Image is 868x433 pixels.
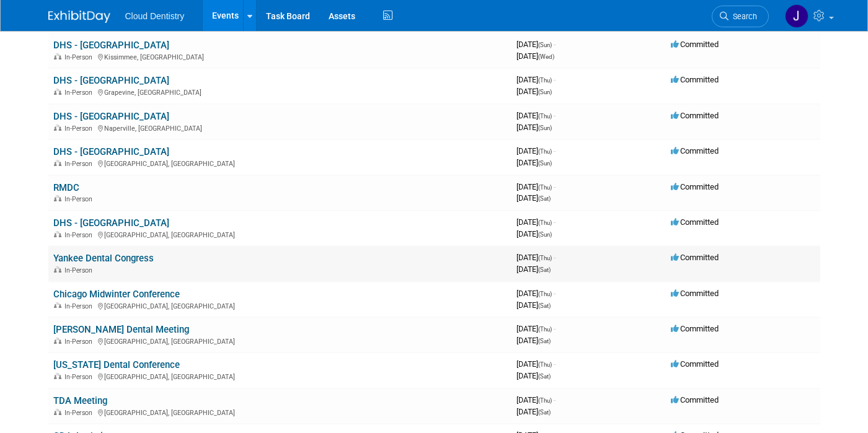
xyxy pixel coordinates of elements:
[53,395,107,406] a: TDA Meeting
[538,266,551,273] span: (Sat)
[64,302,96,310] span: In-Person
[53,289,180,300] a: Chicago Midwinter Conference
[554,182,556,191] span: -
[538,77,552,84] span: (Thu)
[538,255,552,261] span: (Thu)
[516,300,551,310] span: [DATE]
[538,195,551,202] span: (Sat)
[54,160,61,166] img: In-Person Event
[538,184,552,191] span: (Thu)
[516,336,551,345] span: [DATE]
[54,53,61,59] img: In-Person Event
[671,182,719,191] span: Committed
[53,300,507,310] div: [GEOGRAPHIC_DATA], [GEOGRAPHIC_DATA]
[53,123,507,133] div: Naperville, [GEOGRAPHIC_DATA]
[54,125,61,131] img: In-Person Event
[554,146,556,155] span: -
[516,289,556,298] span: [DATE]
[538,42,552,48] span: (Sun)
[516,395,556,405] span: [DATE]
[53,371,507,381] div: [GEOGRAPHIC_DATA], [GEOGRAPHIC_DATA]
[785,4,808,28] img: Jessica Estrada
[538,338,551,344] span: (Sat)
[554,324,556,333] span: -
[516,371,551,380] span: [DATE]
[538,291,552,297] span: (Thu)
[53,51,507,61] div: Kissimmee, [GEOGRAPHIC_DATA]
[53,324,189,335] a: [PERSON_NAME] Dental Meeting
[516,359,556,369] span: [DATE]
[54,266,61,273] img: In-Person Event
[64,373,96,381] span: In-Person
[671,75,719,84] span: Committed
[64,338,96,346] span: In-Person
[53,336,507,346] div: [GEOGRAPHIC_DATA], [GEOGRAPHIC_DATA]
[554,217,556,227] span: -
[671,111,719,120] span: Committed
[538,148,552,155] span: (Thu)
[516,51,554,61] span: [DATE]
[728,12,757,21] span: Search
[554,111,556,120] span: -
[54,338,61,344] img: In-Person Event
[125,11,185,21] span: Cloud Dentistry
[53,87,507,97] div: Grapevine, [GEOGRAPHIC_DATA]
[516,123,552,132] span: [DATE]
[53,217,169,229] a: DHS - [GEOGRAPHIC_DATA]
[516,87,552,96] span: [DATE]
[671,40,719,49] span: Committed
[671,253,719,262] span: Committed
[554,253,556,262] span: -
[54,195,61,201] img: In-Person Event
[516,40,556,49] span: [DATE]
[53,182,79,193] a: RMDC
[516,158,552,167] span: [DATE]
[538,302,551,309] span: (Sat)
[516,324,556,333] span: [DATE]
[53,158,507,168] div: [GEOGRAPHIC_DATA], [GEOGRAPHIC_DATA]
[54,373,61,379] img: In-Person Event
[538,89,552,95] span: (Sun)
[53,111,169,122] a: DHS - [GEOGRAPHIC_DATA]
[554,395,556,405] span: -
[538,326,552,333] span: (Thu)
[53,229,507,239] div: [GEOGRAPHIC_DATA], [GEOGRAPHIC_DATA]
[64,409,96,417] span: In-Person
[53,146,169,157] a: DHS - [GEOGRAPHIC_DATA]
[538,160,552,167] span: (Sun)
[538,409,551,416] span: (Sat)
[516,229,552,238] span: [DATE]
[54,89,61,95] img: In-Person Event
[64,89,96,97] span: In-Person
[538,113,552,120] span: (Thu)
[64,266,96,274] span: In-Person
[516,146,556,155] span: [DATE]
[64,195,96,203] span: In-Person
[53,40,169,51] a: DHS - [GEOGRAPHIC_DATA]
[671,217,719,227] span: Committed
[53,75,169,86] a: DHS - [GEOGRAPHIC_DATA]
[554,40,556,49] span: -
[54,409,61,415] img: In-Person Event
[554,359,556,369] span: -
[671,289,719,298] span: Committed
[671,359,719,369] span: Committed
[671,146,719,155] span: Committed
[554,289,556,298] span: -
[516,193,551,203] span: [DATE]
[516,111,556,120] span: [DATE]
[671,395,719,405] span: Committed
[64,160,96,168] span: In-Person
[53,359,180,370] a: [US_STATE] Dental Conference
[712,6,769,27] a: Search
[53,253,154,264] a: Yankee Dental Congress
[538,397,552,404] span: (Thu)
[538,373,551,380] span: (Sat)
[538,53,554,60] span: (Wed)
[538,219,552,226] span: (Thu)
[538,361,552,368] span: (Thu)
[538,231,552,238] span: (Sun)
[48,11,110,23] img: ExhibitDay
[64,53,96,61] span: In-Person
[516,75,556,84] span: [DATE]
